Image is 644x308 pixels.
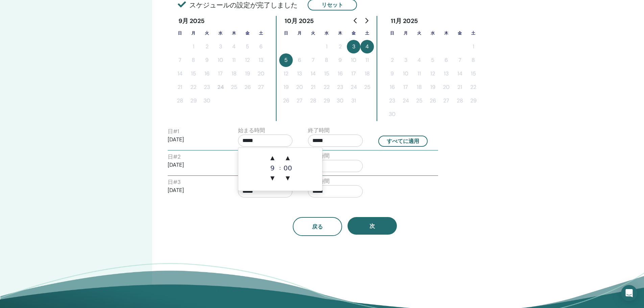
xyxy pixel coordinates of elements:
button: 6 [439,53,453,67]
button: 22 [320,80,333,94]
th: 日曜日 [279,26,293,40]
th: 月曜日 [293,26,306,40]
th: 金曜日 [453,26,467,40]
th: 土曜日 [467,26,480,40]
button: 24 [347,80,360,94]
button: 14 [306,67,320,80]
button: 29 [467,94,480,108]
button: 15 [320,67,333,80]
button: 19 [426,80,439,94]
button: 5 [279,53,293,67]
th: 水曜日 [214,26,227,40]
button: 20 [293,80,306,94]
button: 29 [187,94,200,108]
div: 9月 2025 [173,16,210,26]
button: 21 [453,80,467,94]
button: 30 [200,94,214,108]
button: 9 [385,67,399,80]
span: ▼ [266,171,279,185]
th: 金曜日 [241,26,254,40]
th: 木曜日 [227,26,241,40]
button: 29 [320,94,333,108]
button: 戻る [293,217,342,236]
span: ▲ [281,151,294,165]
button: 24 [214,80,227,94]
button: 20 [439,80,453,94]
button: 27 [254,80,268,94]
div: 9 [266,165,279,171]
button: 11 [360,53,374,67]
button: 21 [306,80,320,94]
button: 13 [439,67,453,80]
button: 8 [320,53,333,67]
button: 21 [173,80,187,94]
button: 4 [227,40,241,53]
button: 6 [293,53,306,67]
button: 13 [254,53,268,67]
button: 9 [333,53,347,67]
p: [DATE] [168,161,222,169]
button: 16 [385,80,399,94]
button: 8 [187,53,200,67]
button: 7 [306,53,320,67]
button: 4 [360,40,374,53]
th: 金曜日 [347,26,360,40]
th: 日曜日 [385,26,399,40]
button: 23 [333,80,347,94]
button: 10 [399,67,412,80]
button: 1 [467,40,480,53]
button: 9 [200,53,214,67]
span: ▲ [266,151,279,165]
th: 水曜日 [426,26,439,40]
button: 23 [200,80,214,94]
th: 土曜日 [360,26,374,40]
th: 月曜日 [399,26,412,40]
button: 8 [467,53,480,67]
button: 6 [254,40,268,53]
div: 00 [281,165,294,171]
button: 10 [214,53,227,67]
label: 終了時間 [308,126,330,135]
button: 3 [214,40,227,53]
label: 日 # 1 [168,127,179,136]
label: 始まる時間 [238,126,265,135]
th: 水曜日 [320,26,333,40]
th: 火曜日 [306,26,320,40]
div: Open Intercom Messenger [621,285,637,301]
button: Go to previous month [350,14,361,27]
button: 25 [412,94,426,108]
button: 11 [227,53,241,67]
button: 24 [399,94,412,108]
button: 1 [320,40,333,53]
button: 15 [467,67,480,80]
span: ▼ [281,171,294,185]
button: 19 [241,67,254,80]
th: 月曜日 [187,26,200,40]
p: [DATE] [168,136,222,144]
button: 18 [227,67,241,80]
button: 17 [399,80,412,94]
span: 次 [369,222,375,230]
button: 14 [173,67,187,80]
button: 31 [347,94,360,108]
button: 1 [187,40,200,53]
th: 火曜日 [412,26,426,40]
button: 26 [279,94,293,108]
button: 5 [241,40,254,53]
button: 23 [385,94,399,108]
p: [DATE] [168,186,222,194]
button: 17 [347,67,360,80]
button: 12 [426,67,439,80]
button: 3 [347,40,360,53]
button: 10 [347,53,360,67]
button: 28 [453,94,467,108]
button: 14 [453,67,467,80]
button: 7 [453,53,467,67]
button: Go to next month [361,14,372,27]
button: 次 [348,217,397,235]
button: 11 [412,67,426,80]
button: 18 [360,67,374,80]
button: 25 [227,80,241,94]
label: 日 # 2 [168,153,181,161]
div: 11月 2025 [385,16,424,26]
